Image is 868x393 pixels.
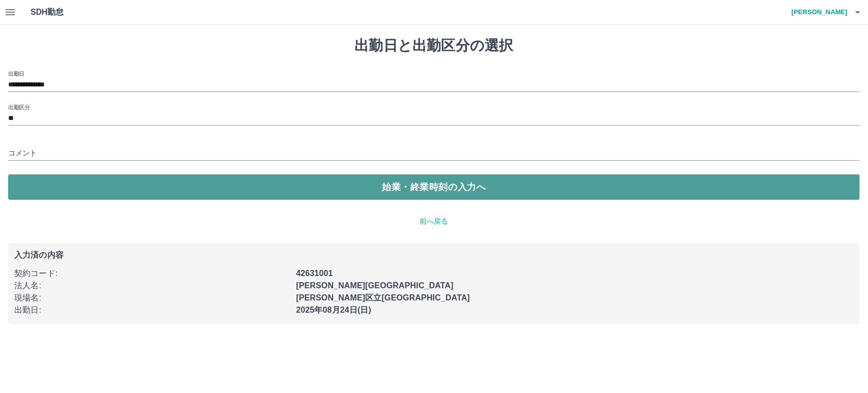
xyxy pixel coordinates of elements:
b: [PERSON_NAME][GEOGRAPHIC_DATA] [296,281,454,290]
b: [PERSON_NAME]区立[GEOGRAPHIC_DATA] [296,293,470,302]
b: 2025年08月24日(日) [296,306,371,314]
p: 法人名 : [14,280,290,292]
label: 出勤日 [8,70,24,77]
p: 契約コード : [14,267,290,280]
p: 出勤日 : [14,304,290,316]
button: 始業・終業時刻の入力へ [8,174,860,200]
b: 42631001 [296,269,333,278]
p: 入力済の内容 [14,251,854,259]
h1: 出勤日と出勤区分の選択 [8,37,860,54]
p: 現場名 : [14,292,290,304]
label: 出勤区分 [8,103,29,111]
p: 前へ戻る [8,216,860,227]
